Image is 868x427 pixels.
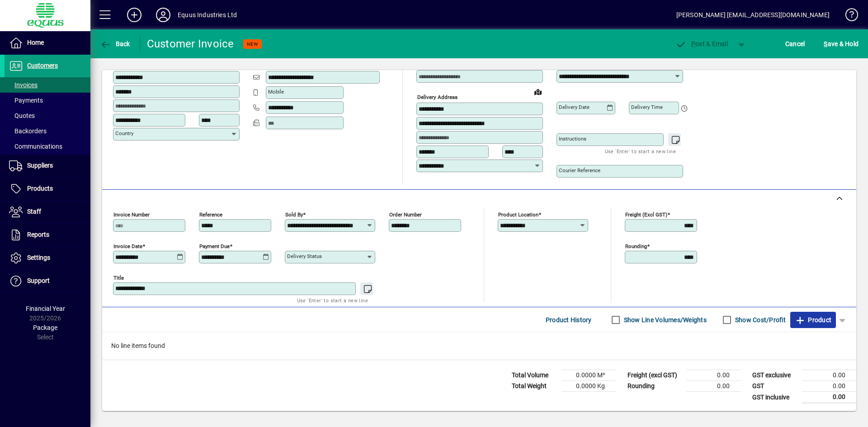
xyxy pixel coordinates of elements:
[546,313,592,327] span: Product History
[623,381,686,392] td: Rounding
[27,162,53,169] span: Suppliers
[9,143,62,150] span: Communications
[227,56,242,70] button: Copy to Delivery address
[748,381,802,392] td: GST
[686,370,741,381] td: 0.00
[559,136,586,142] mat-label: Instructions
[27,277,50,284] span: Support
[676,8,830,22] div: [PERSON_NAME] [EMAIL_ADDRESS][DOMAIN_NAME]
[297,295,368,305] mat-hint: Use 'Enter' to start a new line
[507,370,561,381] td: Total Volume
[605,146,676,156] mat-hint: Use 'Enter' to start a new line
[5,270,90,292] a: Support
[691,40,695,47] span: P
[507,381,561,392] td: Total Weight
[113,275,124,281] mat-label: Title
[27,254,50,261] span: Settings
[686,381,741,392] td: 0.00
[33,324,57,331] span: Package
[5,77,90,93] a: Invoices
[824,37,859,51] span: ave & Hold
[559,104,590,110] mat-label: Delivery date
[783,36,807,52] button: Cancel
[9,81,38,89] span: Invoices
[675,40,728,47] span: ost & Email
[5,93,90,108] a: Payments
[120,7,149,23] button: Add
[113,243,142,249] mat-label: Invoice date
[559,167,600,174] mat-label: Courier Reference
[9,112,35,119] span: Quotes
[27,39,44,46] span: Home
[27,185,53,192] span: Products
[802,392,856,403] td: 0.00
[199,211,222,218] mat-label: Reference
[498,211,538,218] mat-label: Product location
[785,37,805,51] span: Cancel
[5,178,90,200] a: Products
[5,224,90,246] a: Reports
[5,108,90,123] a: Quotes
[178,8,237,22] div: Equus Industries Ltd
[389,211,422,218] mat-label: Order number
[149,7,178,23] button: Profile
[285,211,303,218] mat-label: Sold by
[100,40,130,47] span: Back
[622,315,707,324] label: Show Line Volumes/Weights
[625,243,647,249] mat-label: Rounding
[531,84,545,99] a: View on map
[9,97,43,104] span: Payments
[671,36,732,52] button: Post & Email
[9,127,47,135] span: Backorders
[268,89,284,95] mat-label: Mobile
[5,155,90,177] a: Suppliers
[26,305,65,312] span: Financial Year
[733,315,786,324] label: Show Cost/Profit
[824,40,827,47] span: S
[113,211,150,218] mat-label: Invoice number
[247,41,258,47] span: NEW
[115,130,133,136] mat-label: Country
[5,139,90,154] a: Communications
[625,211,667,218] mat-label: Freight (excl GST)
[5,201,90,223] a: Staff
[287,253,322,259] mat-label: Delivery status
[821,36,861,52] button: Save & Hold
[27,208,41,215] span: Staff
[5,32,90,54] a: Home
[27,231,49,238] span: Reports
[27,62,58,69] span: Customers
[561,381,616,392] td: 0.0000 Kg
[802,370,856,381] td: 0.00
[90,36,140,52] app-page-header-button: Back
[631,104,663,110] mat-label: Delivery time
[5,123,90,139] a: Backorders
[98,36,132,52] button: Back
[790,312,836,328] button: Product
[542,312,595,328] button: Product History
[147,37,234,51] div: Customer Invoice
[623,370,686,381] td: Freight (excl GST)
[5,247,90,269] a: Settings
[199,243,230,249] mat-label: Payment due
[748,370,802,381] td: GST exclusive
[802,381,856,392] td: 0.00
[561,370,616,381] td: 0.0000 M³
[102,332,856,360] div: No line items found
[748,392,802,403] td: GST inclusive
[795,313,831,327] span: Product
[839,2,857,31] a: Knowledge Base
